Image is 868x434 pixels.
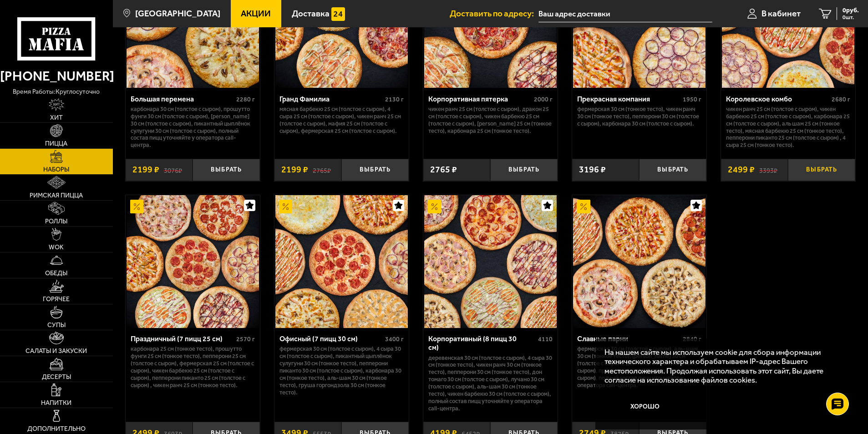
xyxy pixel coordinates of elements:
[131,106,255,149] p: Карбонара 30 см (толстое с сыром), Прошутто Фунги 30 см (толстое с сыром), [PERSON_NAME] 30 см (т...
[843,7,859,14] span: 0 руб.
[728,165,755,174] span: 2499 ₽
[130,200,144,213] img: Акционный
[573,195,706,328] img: Славные парни
[423,195,558,328] a: АкционныйКорпоративный (8 пицц 30 см)
[45,141,67,147] span: Пицца
[428,200,442,213] img: Акционный
[30,192,83,199] span: Римская пицца
[292,9,330,18] span: Доставка
[127,195,259,328] img: Праздничный (7 пицц 25 см)
[313,165,331,174] s: 2765 ₽
[279,106,404,135] p: Мясная Барбекю 25 см (толстое с сыром), 4 сыра 25 см (толстое с сыром), Чикен Ранч 25 см (толстое...
[45,218,67,225] span: Роллы
[604,348,841,385] p: На нашем сайте мы используем cookie для сбора информации технического характера и обрабатываем IP...
[25,348,87,354] span: Салаты и закуски
[131,95,234,103] div: Большая перемена
[726,95,829,103] div: Королевское комбо
[43,296,70,303] span: Горячее
[135,9,220,18] span: [GEOGRAPHIC_DATA]
[279,95,383,103] div: Гранд Фамилиа
[572,195,706,328] a: АкционныйСлавные парни
[131,345,255,389] p: Карбонара 25 см (тонкое тесто), Прошутто Фунги 25 см (тонкое тесто), Пепперони 25 см (толстое с с...
[759,165,777,174] s: 3393 ₽
[577,334,680,343] div: Славные парни
[281,165,308,174] span: 2199 ₽
[385,96,404,103] span: 2130 г
[577,106,701,127] p: Фермерская 30 см (тонкое тесто), Чикен Ранч 30 см (тонкое тесто), Пепперони 30 см (толстое с сыро...
[604,394,686,421] button: Хорошо
[424,195,557,328] img: Корпоративный (8 пицц 30 см)
[428,334,536,352] div: Корпоративный (8 пицц 30 см)
[843,15,859,20] span: 0 шт.
[726,106,850,149] p: Чикен Ранч 25 см (толстое с сыром), Чикен Барбекю 25 см (толстое с сыром), Карбонара 25 см (толст...
[577,200,590,213] img: Акционный
[50,115,63,121] span: Хит
[341,159,409,181] button: Выбрать
[490,159,558,181] button: Выбрать
[577,95,680,103] div: Прекрасная компания
[126,195,260,328] a: АкционныйПраздничный (7 пицц 25 см)
[274,195,409,328] a: АкционныйОфисный (7 пицц 30 см)
[132,165,159,174] span: 2199 ₽
[236,335,255,343] span: 2570 г
[43,167,69,173] span: Наборы
[430,165,457,174] span: 2765 ₽
[428,106,553,135] p: Чикен Ранч 25 см (толстое с сыром), Дракон 25 см (толстое с сыром), Чикен Барбекю 25 см (толстое ...
[534,96,553,103] span: 2000 г
[42,374,71,380] span: Десерты
[279,334,383,343] div: Офисный (7 пицц 30 см)
[450,9,538,18] span: Доставить по адресу:
[164,165,182,174] s: 3076 ₽
[236,96,255,103] span: 2280 г
[45,270,67,277] span: Обеды
[279,200,293,213] img: Акционный
[275,195,408,328] img: Офисный (7 пицц 30 см)
[428,354,553,412] p: Деревенская 30 см (толстое с сыром), 4 сыра 30 см (тонкое тесто), Чикен Ранч 30 см (тонкое тесто)...
[131,334,234,343] div: Праздничный (7 пицц 25 см)
[241,9,271,18] span: Акции
[538,5,712,22] input: Ваш адрес доставки
[49,244,64,251] span: WOK
[428,95,532,103] div: Корпоративная пятерка
[331,7,345,21] img: 15daf4d41897b9f0e9f617042186c801.svg
[279,345,404,396] p: Фермерская 30 см (толстое с сыром), 4 сыра 30 см (толстое с сыром), Пикантный цыплёнок сулугуни 3...
[832,96,850,103] span: 2680 г
[577,345,701,389] p: Фермерская 30 см (толстое с сыром), Аль-Шам 30 см (тонкое тесто), [PERSON_NAME] 30 см (толстое с ...
[683,335,701,343] span: 2840 г
[683,96,701,103] span: 1950 г
[193,159,260,181] button: Выбрать
[579,165,606,174] span: 3196 ₽
[538,335,553,343] span: 4110
[761,9,801,18] span: В кабинет
[47,322,66,328] span: Супы
[639,159,706,181] button: Выбрать
[41,400,71,406] span: Напитки
[27,426,86,432] span: Дополнительно
[788,159,855,181] button: Выбрать
[385,335,404,343] span: 3400 г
